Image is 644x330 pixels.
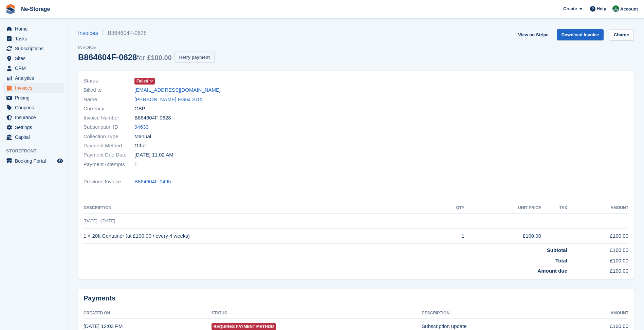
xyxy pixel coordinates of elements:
span: for [137,54,145,61]
span: Manual [134,133,151,141]
a: menu [3,113,64,122]
span: Analytics [15,73,56,83]
td: 1 [437,228,464,244]
th: Created On [84,308,211,319]
span: Invoice Number [84,114,134,122]
span: Subscription ID [84,123,134,131]
span: Other [134,142,147,150]
a: Charge [609,29,634,40]
td: £100.00 [567,264,628,275]
td: £100.00 [567,244,628,254]
th: Amount [568,308,628,319]
a: menu [3,34,64,43]
td: 1 × 20ft Container (at £100.00 / every 4 weeks) [84,228,437,244]
span: Requires Payment Method [211,323,276,330]
div: B864604F-0628 [78,53,172,62]
span: Status [84,77,134,85]
a: View on Stripe [515,29,551,40]
a: Invoices [78,29,102,37]
span: [DATE] - [DATE] [84,218,115,223]
span: Payment Method [84,142,134,150]
span: Invoice [78,44,215,51]
span: Home [15,24,56,34]
span: Storefront [6,148,68,154]
span: Insurance [15,113,56,122]
time: 2025-09-04 10:02:13 UTC [134,151,173,159]
span: 1 [134,161,137,168]
span: Pricing [15,93,56,103]
td: £100.00 [567,228,628,244]
span: £100.00 [147,54,171,61]
span: B864604F-0628 [134,114,171,122]
strong: Subtotal [547,247,567,253]
span: Previous Invoice [84,178,134,186]
span: Currency [84,105,134,113]
nav: breadcrumbs [78,29,215,37]
span: Failed [136,78,148,84]
a: menu [3,123,64,132]
a: menu [3,44,64,53]
span: GBP [134,105,145,113]
a: menu [3,103,64,112]
span: Capital [15,132,56,142]
span: Billed to [84,86,134,94]
span: CRM [15,63,56,73]
strong: Amount due [537,268,567,274]
a: 94633 [134,123,149,131]
a: menu [3,83,64,93]
th: Amount [567,203,628,214]
a: Preview store [56,157,64,165]
span: Subscriptions [15,44,56,53]
a: menu [3,156,64,166]
span: Collection Type [84,133,134,141]
span: Tasks [15,34,56,43]
span: Create [563,5,577,12]
a: Failed [134,77,155,85]
th: Status [211,308,422,319]
td: £100.00 [464,228,541,244]
span: Invoices [15,83,56,93]
th: Description [84,203,437,214]
span: Sites [15,54,56,63]
a: B864604F-0495 [134,178,171,186]
a: menu [3,73,64,83]
th: Unit Price [464,203,541,214]
img: Charlotte Nesbitt [612,5,619,12]
img: stora-icon-8386f47178a22dfd0bd8f6a31ec36ba5ce8667c1dd55bd0f319d3a0aa187defe.svg [5,4,16,14]
a: menu [3,63,64,73]
a: Download Invoice [557,29,604,40]
th: Tax [541,203,567,214]
a: menu [3,54,64,63]
th: QTY [437,203,464,214]
span: Settings [15,123,56,132]
span: Help [597,5,606,12]
a: [PERSON_NAME] EG64 SDX [134,96,203,104]
strong: Total [555,258,567,263]
a: menu [3,132,64,142]
span: Coupons [15,103,56,112]
time: 2025-09-03 11:03:26 UTC [84,323,123,329]
a: Ne-Storage [18,3,53,15]
span: Payment Due Date [84,151,134,159]
span: Name [84,96,134,104]
td: £100.00 [567,254,628,265]
span: Payment Attempts [84,161,134,168]
button: Retry payment [174,52,215,63]
span: Account [620,6,638,13]
a: menu [3,24,64,34]
a: [EMAIL_ADDRESS][DOMAIN_NAME] [134,86,221,94]
h2: Payments [84,294,628,302]
th: Description [422,308,568,319]
a: menu [3,93,64,103]
span: Booking Portal [15,156,56,166]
